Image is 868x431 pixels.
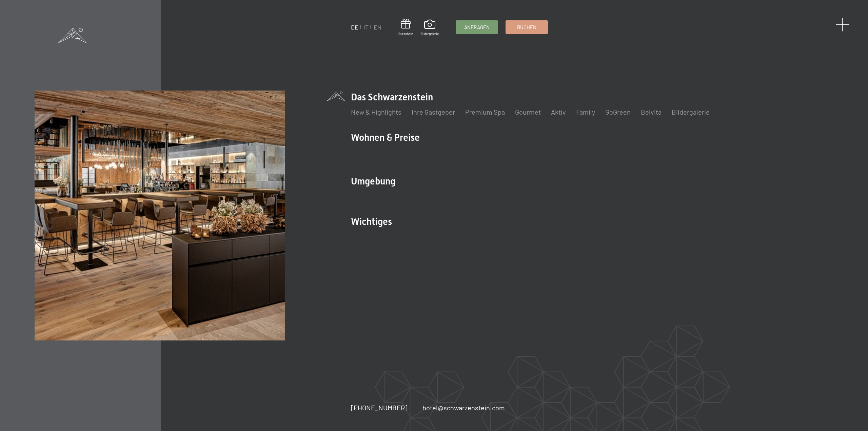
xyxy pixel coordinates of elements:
a: Gourmet [515,108,541,116]
a: [PHONE_NUMBER] [351,403,408,412]
span: Anfragen [464,24,490,31]
a: Belvita [641,108,662,116]
a: Bildergalerie [420,20,439,36]
a: Bildergalerie [672,108,710,116]
a: New & Highlights [351,108,401,116]
a: Buchen [506,21,548,34]
a: Anfragen [456,21,498,34]
a: hotel@schwarzenstein.com [422,403,505,412]
a: Premium Spa [465,108,505,116]
a: GoGreen [605,108,631,116]
a: Ihre Gastgeber [412,108,455,116]
a: EN [374,23,381,31]
span: Bildergalerie [420,31,439,36]
span: Buchen [517,24,536,31]
span: Gutschein [398,31,413,36]
a: DE [351,23,358,31]
a: Family [576,108,595,116]
a: Gutschein [398,19,413,36]
a: Aktiv [551,108,566,116]
a: IT [363,23,369,31]
img: Wellnesshotel Südtirol SCHWARZENSTEIN - Wellnessurlaub in den Alpen [35,91,284,340]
